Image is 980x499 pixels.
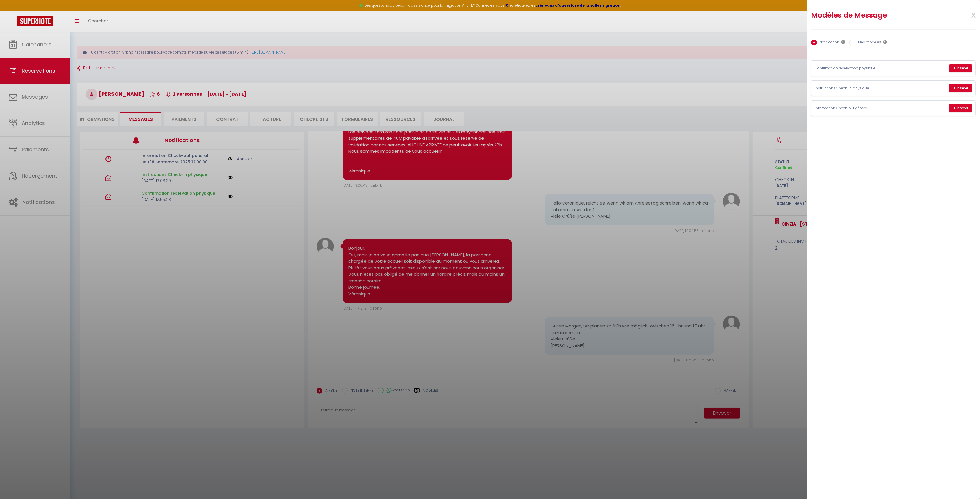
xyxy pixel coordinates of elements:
[883,40,887,44] i: Les modèles généraux sont visibles par vous et votre équipe
[855,40,881,46] label: Mes modèles
[949,104,972,112] button: + Insérer
[817,40,839,46] label: Notification
[811,11,946,20] h2: Modèles de Message
[957,8,976,21] span: x
[815,106,901,111] p: Information Check-out général
[5,2,22,20] button: Ouvrir le widget de chat LiveChat
[815,66,901,71] p: Confirmation réservation physique
[949,64,972,72] button: + Insérer
[949,84,972,92] button: + Insérer
[841,40,845,44] i: Les notifications sont visibles par toi et ton équipe
[815,86,901,91] p: Instructions Check-in physique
